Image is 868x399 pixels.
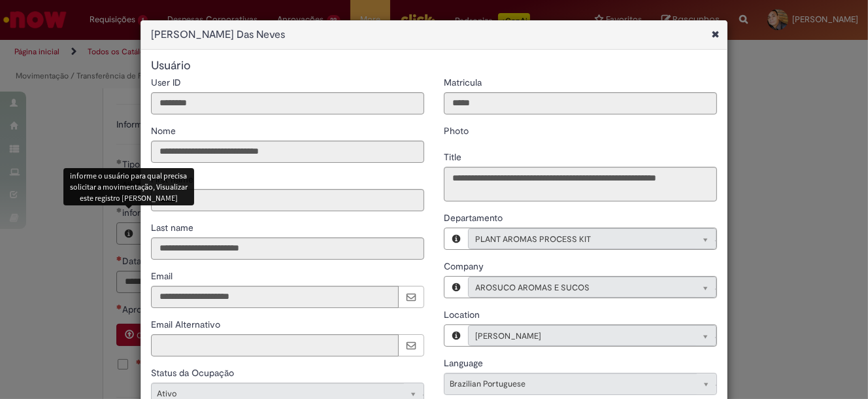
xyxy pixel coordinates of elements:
[468,325,716,346] a: [PERSON_NAME]Limpar campo Location
[151,92,424,114] input: User ID
[151,222,196,234] span: Somente leitura - Last name
[151,125,178,137] span: Somente leitura - Nome
[151,367,237,379] span: Somente leitura - Status da Ocupação
[151,270,175,282] span: Somente leitura - Email
[151,77,184,88] span: Somente leitura - User ID
[444,277,468,298] button: Company, Visualizar este registro AROSUCO AROMAS E SUCOS
[151,334,399,356] input: Email Alternativo
[151,58,191,73] span: Usuário
[444,212,505,224] span: Somente leitura - Departamento, PLANT AROMAS PROCESS KIT
[444,125,471,137] span: Somente leitura - Photo
[444,92,717,114] input: Matricula
[444,260,486,272] span: Somente leitura - Company, AROSUCO AROMAS E SUCOS
[151,286,399,308] input: Email
[444,325,468,346] button: Location, Visualizar este registro Arosuco Aromas
[63,168,194,205] div: informe o usuário para qual precisa solicitar a movimentação, Visualizar este registro [PERSON_NAME]
[444,309,482,321] span: Somente leitura - Location, Arosuco Aromas
[450,373,690,394] span: Brazilian Portuguese
[475,326,683,347] span: [PERSON_NAME]
[444,228,468,249] button: Departamento, Visualizar este registro PLANT AROMAS PROCESS KIT
[444,357,486,369] span: Somente leitura - Language
[475,229,683,250] span: PLANT AROMAS PROCESS KIT
[151,189,424,211] input: First name
[151,237,424,260] input: Last name
[151,319,223,330] span: Somente leitura - Email Alternativo
[151,141,424,163] input: Nome
[468,228,716,249] a: PLANT AROMAS PROCESS KITLimpar campo Departamento
[151,27,660,43] span: [PERSON_NAME] Das Neves
[444,151,464,163] span: Somente leitura - Title
[703,20,727,48] i: Fechar Janela
[475,277,683,298] span: AROSUCO AROMAS E SUCOS
[444,77,484,88] span: Somente leitura - Matricula
[468,277,716,298] a: AROSUCO AROMAS E SUCOSLimpar campo Company
[444,167,717,201] textarea: Title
